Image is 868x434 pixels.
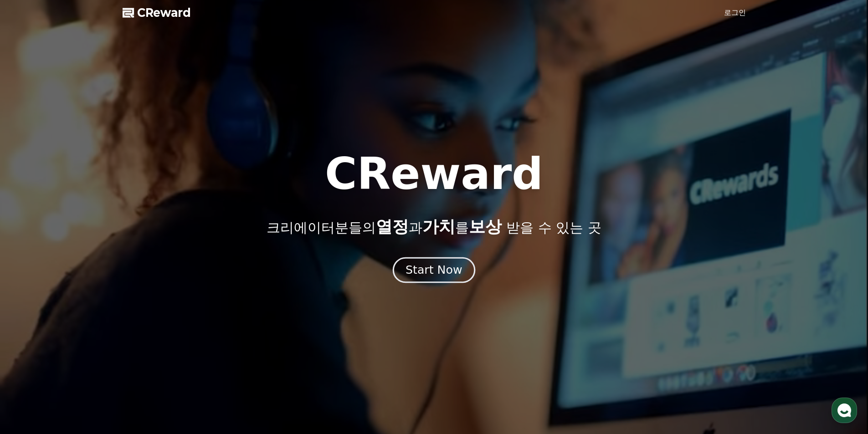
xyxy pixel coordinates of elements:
[137,5,191,20] span: CReward
[3,289,60,311] a: 홈
[118,289,175,311] a: 설정
[29,302,34,310] span: 홈
[724,7,746,18] a: 로그인
[325,152,543,196] h1: CReward
[406,262,462,278] div: Start Now
[422,217,455,236] span: 가치
[267,218,601,236] p: 크리에이터분들의 과 를 받을 수 있는 곳
[376,217,409,236] span: 열정
[395,267,473,276] a: Start Now
[123,5,191,20] a: CReward
[83,303,94,310] span: 대화
[469,217,502,236] span: 보상
[141,302,152,310] span: 설정
[60,289,118,311] a: 대화
[393,257,475,283] button: Start Now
